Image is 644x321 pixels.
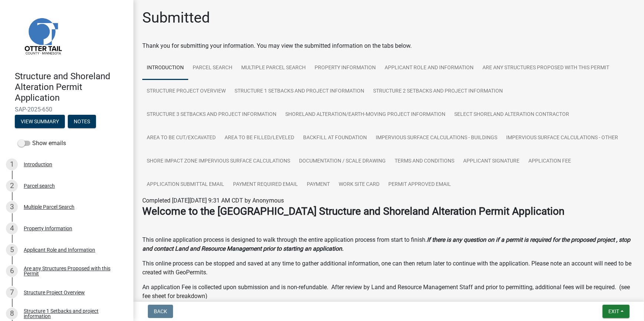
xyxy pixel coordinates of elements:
[15,8,70,63] img: Otter Tail County, Minnesota
[6,158,18,170] div: 1
[24,308,122,319] div: Structure 1 Setbacks and project information
[142,41,635,50] div: Thank you for submitting your information. You may view the submitted information on the tabs below.
[6,308,18,320] div: 8
[142,259,635,277] p: This online process can be stopped and saved at any time to gather additional information, one ca...
[18,139,66,148] label: Show emails
[142,173,229,197] a: Application Submittal Email
[302,173,334,197] a: Payment
[6,244,18,256] div: 5
[6,201,18,213] div: 3
[142,235,635,253] p: This online application process is designed to walk through the entire application process from s...
[148,305,173,318] button: Back
[334,173,384,197] a: Work Site Card
[229,173,302,197] a: Payment Required Email
[369,80,507,103] a: Structure 2 Setbacks and project information
[230,80,369,103] a: Structure 1 Setbacks and project information
[220,126,299,150] a: Area to be Filled/Leveled
[384,173,455,197] a: Permit Approved Email
[15,106,119,113] span: SAP-2025-650
[142,56,188,80] a: Introduction
[15,119,65,125] wm-modal-confirm: Summary
[6,287,18,298] div: 7
[142,9,210,27] h1: Submitted
[24,290,85,295] div: Structure Project Overview
[478,56,614,80] a: Are any Structures Proposed with this Permit
[24,162,52,167] div: Introduction
[371,126,502,150] a: Impervious Surface Calculations - Buildings
[281,103,450,127] a: Shoreland Alteration/Earth-Moving Project Information
[142,236,630,252] strong: If there is any question on if a permit is required for the proposed project , stop and contact L...
[310,56,380,80] a: Property Information
[68,119,96,125] wm-modal-confirm: Notes
[154,308,167,314] span: Back
[15,115,65,128] button: View Summary
[142,150,295,173] a: Shore Impact Zone Impervious Surface Calculations
[602,305,630,318] button: Exit
[450,103,574,127] a: Select Shoreland Alteration contractor
[68,115,96,128] button: Notes
[15,71,127,103] h4: Structure and Shoreland Alteration Permit Application
[142,205,564,217] strong: Welcome to the [GEOGRAPHIC_DATA] Structure and Shoreland Alteration Permit Application
[6,265,18,277] div: 6
[142,126,220,150] a: Area to be Cut/Excavated
[24,247,95,253] div: Applicant Role and Information
[502,126,623,150] a: Impervious Surface Calculations - Other
[295,150,390,173] a: Documentation / Scale Drawing
[24,204,74,210] div: Multiple Parcel Search
[459,150,524,173] a: Applicant Signature
[142,197,284,204] span: Completed [DATE][DATE] 9:31 AM CDT by Anonymous
[24,183,55,188] div: Parcel search
[188,56,237,80] a: Parcel search
[608,308,619,314] span: Exit
[6,180,18,192] div: 2
[524,150,575,173] a: Application Fee
[142,80,230,103] a: Structure Project Overview
[142,283,635,301] p: An application Fee is collected upon submission and is non-refundable. After review by Land and R...
[6,223,18,234] div: 4
[237,56,310,80] a: Multiple Parcel Search
[299,126,371,150] a: Backfill at foundation
[24,266,122,276] div: Are any Structures Proposed with this Permit
[24,226,72,231] div: Property Information
[380,56,478,80] a: Applicant Role and Information
[142,103,281,127] a: Structure 3 Setbacks and project information
[390,150,459,173] a: Terms and Conditions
